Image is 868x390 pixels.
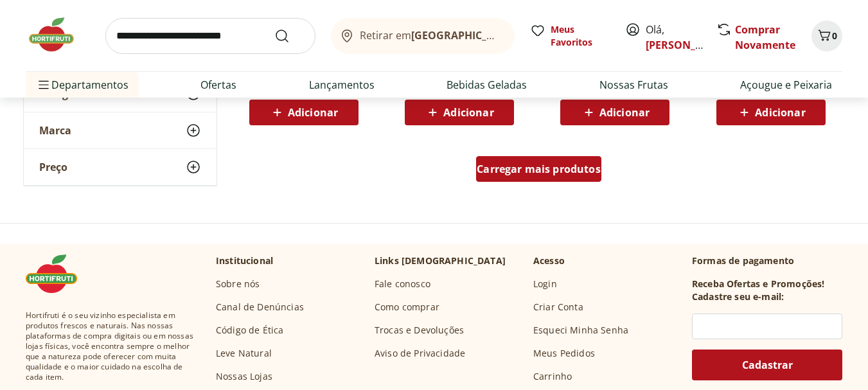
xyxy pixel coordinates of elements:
[39,124,71,137] span: Marca
[646,38,729,52] a: [PERSON_NAME]
[533,278,557,290] a: Login
[288,107,338,118] span: Adicionar
[735,22,795,52] a: Comprar Novamente
[200,77,236,93] a: Ofertas
[533,347,595,360] a: Meus Pedidos
[216,254,273,267] p: Institucional
[477,164,601,174] span: Carregar mais produtos
[216,301,304,314] a: Canal de Denúncias
[24,112,217,148] button: Marca
[692,254,842,267] p: Formas de pagamento
[599,77,668,93] a: Nossas Frutas
[216,370,272,383] a: Nossas Lojas
[274,28,305,44] button: Submit Search
[742,360,793,370] span: Cadastrar
[716,100,826,125] button: Adicionar
[39,161,67,173] span: Preço
[692,278,824,290] h3: Receba Ofertas e Promoções!
[249,100,359,125] button: Adicionar
[375,324,464,337] a: Trocas e Devoluções
[216,324,283,337] a: Código de Ética
[411,28,628,42] b: [GEOGRAPHIC_DATA]/[GEOGRAPHIC_DATA]
[832,30,837,42] span: 0
[740,77,832,93] a: Açougue e Peixaria
[533,370,572,383] a: Carrinho
[560,100,669,125] button: Adicionar
[405,100,514,125] button: Adicionar
[216,278,260,290] a: Sobre nós
[375,278,430,290] a: Fale conosco
[375,301,439,314] a: Como comprar
[309,77,375,93] a: Lançamentos
[447,77,527,93] a: Bebidas Geladas
[24,149,217,185] button: Preço
[443,107,493,118] span: Adicionar
[36,69,51,100] button: Menu
[105,18,315,54] input: search
[216,347,272,360] a: Leve Natural
[533,301,583,314] a: Criar Conta
[599,107,650,118] span: Adicionar
[26,15,90,54] img: Hortifruti
[533,254,565,267] p: Acesso
[36,69,128,100] span: Departamentos
[811,21,842,51] button: Carrinho
[646,22,703,53] span: Olá,
[360,30,502,41] span: Retirar em
[26,310,195,382] span: Hortifruti é o seu vizinho especialista em produtos frescos e naturais. Nas nossas plataformas de...
[692,350,842,380] button: Cadastrar
[530,23,610,49] a: Meus Favoritos
[692,290,784,303] h3: Cadastre seu e-mail:
[331,18,515,54] button: Retirar em[GEOGRAPHIC_DATA]/[GEOGRAPHIC_DATA]
[533,324,628,337] a: Esqueci Minha Senha
[551,23,610,49] span: Meus Favoritos
[755,107,805,118] span: Adicionar
[375,254,506,267] p: Links [DEMOGRAPHIC_DATA]
[26,254,90,293] img: Hortifruti
[375,347,465,360] a: Aviso de Privacidade
[476,156,601,187] a: Carregar mais produtos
